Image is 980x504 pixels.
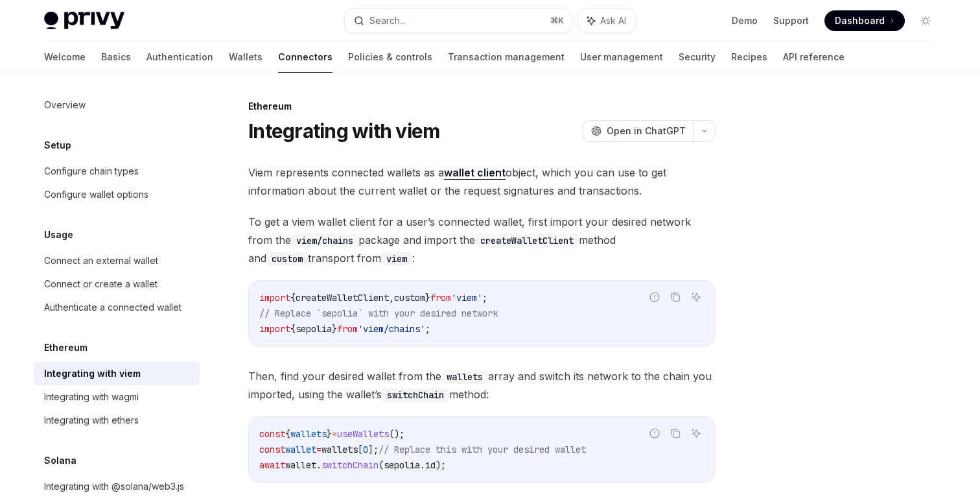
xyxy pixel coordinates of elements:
h5: Usage [44,227,73,243]
button: Ask AI [688,289,705,306]
code: createWalletClient [475,234,579,248]
a: Recipes [731,42,767,73]
span: // Replace `sepolia` with your desired network [259,307,498,319]
span: switchChain [321,459,379,471]
button: Ask AI [578,9,635,32]
code: wallets [441,370,488,384]
span: wallet [285,459,316,471]
div: Configure wallet options [44,187,148,202]
span: 0 [363,444,368,455]
span: from [430,292,451,304]
a: Integrating with wagmi [34,385,200,409]
span: sepolia [296,323,332,335]
a: Connect or create a wallet [34,272,200,296]
span: = [332,428,337,440]
a: Support [773,14,809,27]
span: import [259,292,290,304]
span: , [389,292,394,304]
a: Connect an external wallet [34,249,200,272]
button: Toggle dark mode [915,10,936,31]
a: Basics [101,42,131,73]
span: useWallets [337,428,389,440]
span: { [290,323,296,335]
span: { [285,428,290,440]
div: Integrating with ethers [44,413,139,428]
span: To get a viem wallet client for a user’s connected wallet, first import your desired network from... [248,213,716,267]
span: 'viem/chains' [358,323,425,335]
h5: Solana [44,453,76,468]
span: custom [394,292,425,304]
span: wallet [285,444,316,455]
span: Open in ChatGPT [607,125,686,138]
button: Copy the contents from the code block [667,425,684,442]
a: Overview [34,93,200,117]
span: ; [482,292,487,304]
span: wallets [321,444,358,455]
span: . [316,459,321,471]
span: Ask AI [600,14,626,27]
span: ; [425,323,430,335]
span: } [327,428,332,440]
div: Search... [369,13,406,29]
div: Integrating with viem [44,366,141,381]
span: sepolia [384,459,420,471]
code: viem [381,252,412,266]
button: Ask AI [688,425,705,442]
div: Connect an external wallet [44,253,158,269]
span: Viem represents connected wallets as a object, which you can use to get information about the cur... [248,163,716,200]
code: viem/chains [291,234,358,248]
span: id [425,459,436,471]
code: switchChain [382,388,449,402]
span: from [337,323,358,335]
span: const [259,444,285,455]
button: Report incorrect code [646,425,663,442]
a: Integrating with @solana/web3.js [34,475,200,498]
span: Then, find your desired wallet from the array and switch its network to the chain you imported, u... [248,367,716,403]
span: Dashboard [835,14,885,27]
a: User management [580,42,663,73]
span: { [290,292,296,304]
a: Demo [732,14,758,27]
div: Configure chain types [44,163,139,179]
a: API reference [783,42,845,73]
h5: Setup [44,138,71,153]
h1: Integrating with viem [248,119,439,143]
span: import [259,323,290,335]
a: Security [679,42,716,73]
span: const [259,428,285,440]
a: Integrating with viem [34,362,200,385]
a: Welcome [44,42,86,73]
a: Transaction management [448,42,565,73]
span: await [259,459,285,471]
div: Authenticate a connected wallet [44,300,181,315]
a: Dashboard [824,10,905,31]
button: Search...⌘K [345,9,572,32]
button: Report incorrect code [646,289,663,306]
div: Overview [44,97,86,113]
span: ]; [368,444,379,455]
a: Authentication [146,42,213,73]
a: wallet client [444,166,506,180]
span: createWalletClient [296,292,389,304]
span: // Replace this with your desired wallet [379,444,586,455]
h5: Ethereum [44,340,87,355]
a: Wallets [229,42,262,73]
div: Integrating with @solana/web3.js [44,479,184,494]
span: ⌘ K [550,16,564,26]
strong: wallet client [444,166,506,179]
a: Connectors [278,42,332,73]
code: custom [266,252,308,266]
span: } [425,292,430,304]
div: Connect or create a wallet [44,276,157,292]
button: Open in ChatGPT [583,120,694,142]
div: Ethereum [248,100,716,113]
a: Configure wallet options [34,183,200,206]
img: light logo [44,12,124,30]
span: ); [436,459,446,471]
span: = [316,444,321,455]
button: Copy the contents from the code block [667,289,684,306]
a: Configure chain types [34,160,200,183]
span: [ [358,444,363,455]
a: Policies & controls [348,42,432,73]
a: Integrating with ethers [34,409,200,432]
